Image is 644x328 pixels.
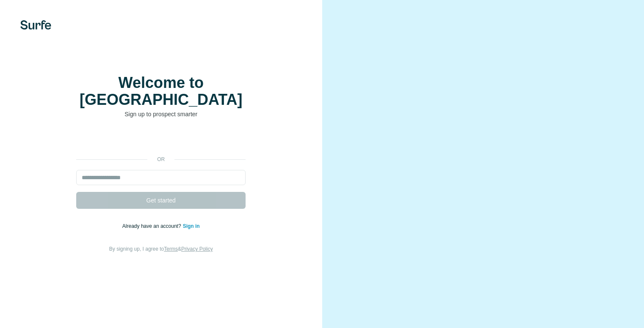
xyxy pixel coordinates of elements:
[147,156,174,163] p: or
[20,20,51,30] img: Surfe's logo
[181,246,213,252] a: Privacy Policy
[122,223,183,229] span: Already have an account?
[183,223,200,229] a: Sign in
[109,246,213,252] span: By signing up, I agree to &
[164,246,178,252] a: Terms
[76,110,246,118] p: Sign up to prospect smarter
[72,131,250,150] iframe: Sign in with Google Button
[76,74,246,108] h1: Welcome to [GEOGRAPHIC_DATA]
